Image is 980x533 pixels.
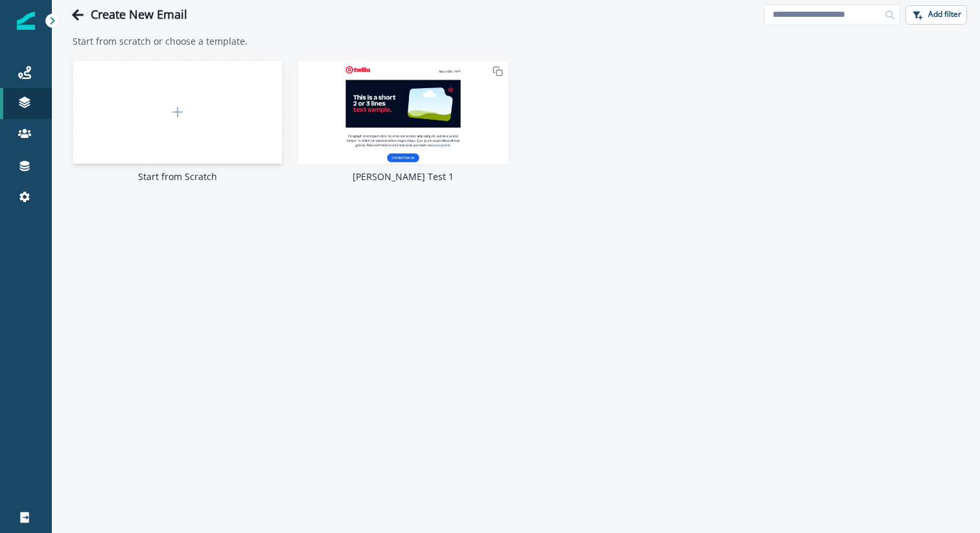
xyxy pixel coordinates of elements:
[17,12,35,30] img: Inflection
[298,170,508,183] p: [PERSON_NAME] Test 1
[298,61,508,286] img: Johnny Test 1
[91,8,187,22] h1: Create New Email
[905,5,967,25] button: Add filter
[73,170,283,183] p: Start from Scratch
[65,2,91,28] button: Go back
[928,10,961,19] p: Add filter
[73,34,959,48] p: Start from scratch or choose a template.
